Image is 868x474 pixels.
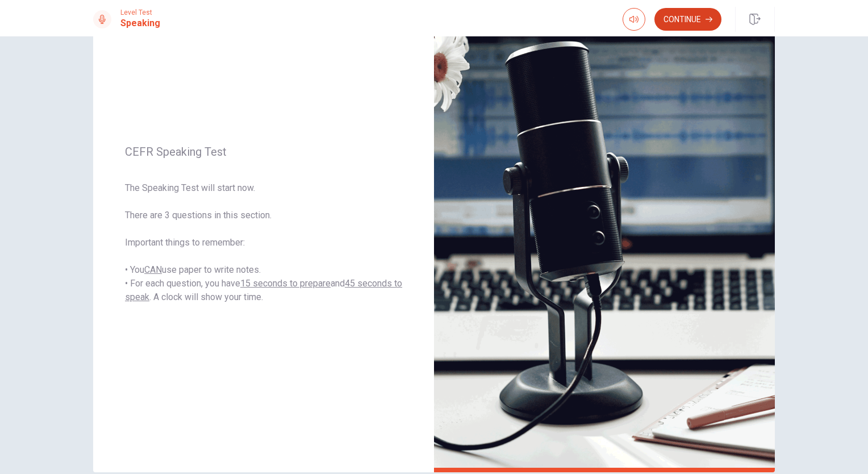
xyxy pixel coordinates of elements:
span: The Speaking Test will start now. There are 3 questions in this section. Important things to reme... [125,181,402,304]
span: Level Test [120,9,160,16]
span: CEFR Speaking Test [125,145,402,159]
u: CAN [144,264,162,275]
u: 15 seconds to prepare [240,278,331,289]
h1: Speaking [120,16,160,30]
button: Continue [654,8,721,31]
